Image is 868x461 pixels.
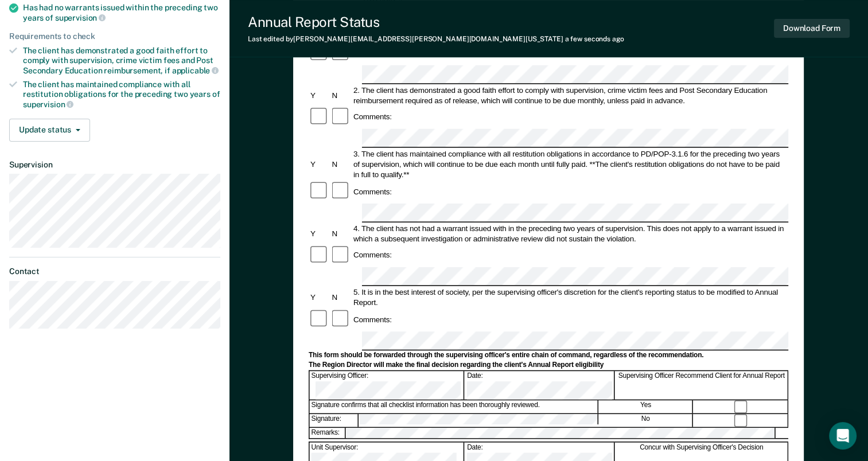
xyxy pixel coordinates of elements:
[23,80,220,109] div: The client has maintained compliance with all restitution obligations for the preceding two years of
[310,372,465,400] div: Supervising Officer:
[55,13,106,22] span: supervision
[352,149,788,179] div: 3. The client has maintained compliance with all restitution obligations in accordance to PD/POP-...
[352,186,394,197] div: Comments:
[599,414,693,427] div: No
[565,35,624,43] span: a few seconds ago
[330,159,352,169] div: N
[309,351,788,360] div: This form should be forwarded through the supervising officer's entire chain of command, regardle...
[310,401,598,413] div: Signature confirms that all checklist information has been thoroughly reviewed.
[352,250,394,260] div: Comments:
[23,100,73,109] span: supervision
[309,90,330,100] div: Y
[310,428,347,438] div: Remarks:
[310,414,359,427] div: Signature:
[330,228,352,239] div: N
[172,66,219,75] span: applicable
[309,361,788,370] div: The Region Director will make the final decision regarding the client's Annual Report eligibility
[352,287,788,308] div: 5. It is in the best interest of society, per the supervising officer's discretion for the client...
[23,3,220,22] div: Has had no warrants issued within the preceding two years of
[248,35,624,43] div: Last edited by [PERSON_NAME][EMAIL_ADDRESS][PERSON_NAME][DOMAIN_NAME][US_STATE]
[829,422,857,450] div: Open Intercom Messenger
[9,32,220,41] div: Requirements to check
[9,160,220,170] dt: Supervision
[248,14,624,30] div: Annual Report Status
[352,314,394,325] div: Comments:
[330,292,352,303] div: N
[616,372,788,400] div: Supervising Officer Recommend Client for Annual Report
[9,119,90,142] button: Update status
[330,90,352,100] div: N
[465,372,614,400] div: Date:
[352,112,394,122] div: Comments:
[9,267,220,276] dt: Contact
[309,228,330,239] div: Y
[309,292,330,303] div: Y
[599,401,693,413] div: Yes
[309,159,330,169] div: Y
[774,19,850,38] button: Download Form
[352,223,788,244] div: 4. The client has not had a warrant issued with in the preceding two years of supervision. This d...
[23,46,220,75] div: The client has demonstrated a good faith effort to comply with supervision, crime victim fees and...
[352,85,788,106] div: 2. The client has demonstrated a good faith effort to comply with supervision, crime victim fees ...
